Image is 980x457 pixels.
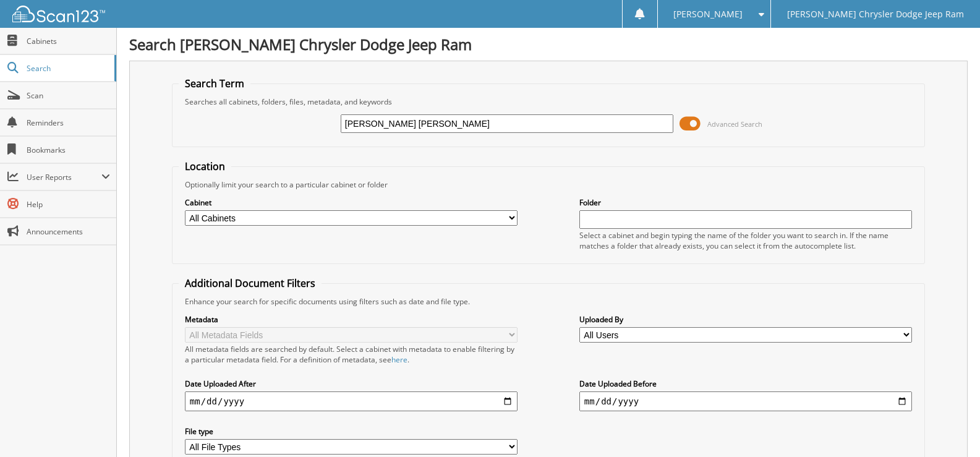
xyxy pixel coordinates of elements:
a: here [391,354,407,365]
span: [PERSON_NAME] [673,11,743,18]
div: Searches all cabinets, folders, files, metadata, and keywords [179,96,918,107]
div: Optionally limit your search to a particular cabinet or folder [179,179,918,190]
iframe: Chat Widget [918,398,980,457]
legend: Additional Document Filters [179,276,322,290]
span: Scan [27,90,110,101]
div: Select a cabinet and begin typing the name of the folder you want to search in. If the name match... [579,230,912,251]
label: Date Uploaded After [185,378,518,389]
span: User Reports [27,172,101,182]
legend: Location [179,160,231,173]
span: Announcements [27,226,110,237]
label: File type [185,426,518,437]
span: Reminders [27,117,110,128]
span: Bookmarks [27,145,110,155]
span: [PERSON_NAME] Chrysler Dodge Jeep Ram [787,11,964,18]
label: Metadata [185,314,518,325]
h1: Search [PERSON_NAME] Chrysler Dodge Jeep Ram [129,34,968,54]
label: Uploaded By [579,314,912,325]
input: start [185,391,518,411]
label: Folder [579,197,912,208]
span: Advanced Search [707,119,762,129]
span: Help [27,199,110,210]
span: Search [27,63,108,74]
input: end [579,391,912,411]
img: scan123-logo-white.svg [12,6,105,22]
div: Enhance your search for specific documents using filters such as date and file type. [179,296,918,307]
legend: Search Term [179,77,250,90]
label: Date Uploaded Before [579,378,912,389]
label: Cabinet [185,197,518,208]
div: All metadata fields are searched by default. Select a cabinet with metadata to enable filtering b... [185,344,518,365]
span: Cabinets [27,36,110,46]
